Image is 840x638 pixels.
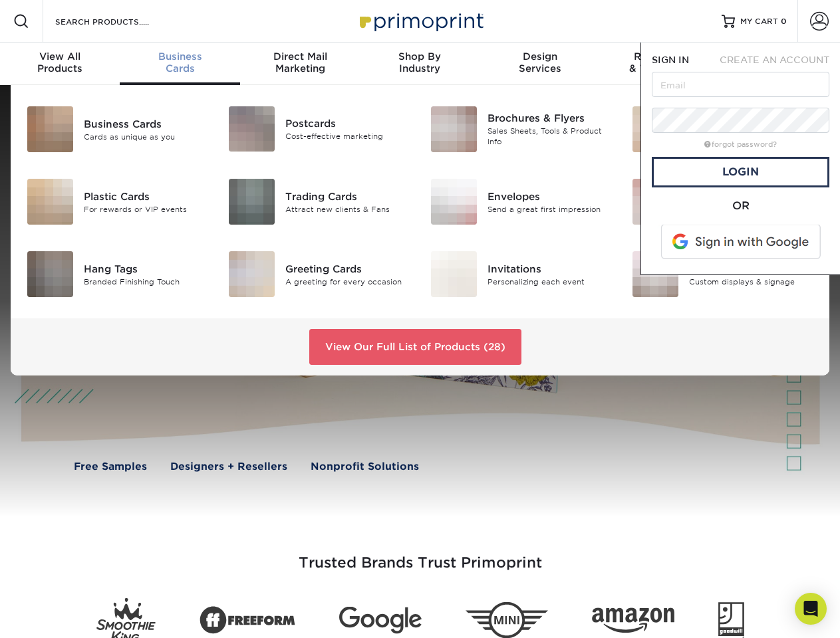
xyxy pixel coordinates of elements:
[652,54,689,65] span: SIGN IN
[718,602,744,638] img: Goodwill
[600,43,720,85] a: Resources& Templates
[740,16,778,27] span: MY CART
[54,13,184,29] input: SEARCH PRODUCTS.....
[652,157,829,187] a: Login
[480,51,600,62] span: Design
[600,51,720,74] div: & Templates
[309,329,521,365] a: View Our Full List of Products (28)
[600,51,720,62] span: Resources
[360,43,480,85] a: Shop ByIndustry
[781,17,787,26] span: 0
[720,54,829,65] span: CREATE AN ACCOUNT
[31,522,809,587] h3: Trusted Brands Trust Primoprint
[795,593,827,625] div: Open Intercom Messenger
[120,51,239,74] div: Cards
[354,7,487,35] img: Primoprint
[360,51,480,74] div: Industry
[339,607,422,634] img: Google
[652,72,829,97] input: Email
[240,51,360,74] div: Marketing
[652,198,829,214] div: OR
[120,43,239,85] a: BusinessCards
[704,140,777,149] a: forgot password?
[592,608,674,633] img: Amazon
[120,51,239,62] span: Business
[480,43,600,85] a: DesignServices
[240,43,360,85] a: Direct MailMarketing
[240,51,360,62] span: Direct Mail
[360,51,480,62] span: Shop By
[480,51,600,74] div: Services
